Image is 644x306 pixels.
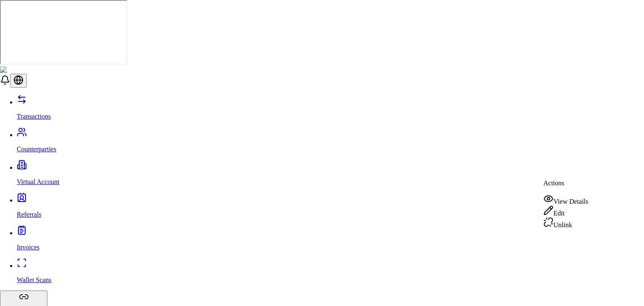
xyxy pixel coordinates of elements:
div: Edit [543,205,588,217]
p: Referrals [17,211,644,218]
div: Unlink [543,217,588,229]
p: Transactions [17,113,644,120]
p: Counterparties [17,145,644,153]
p: Virtual Account [17,178,644,186]
p: Wallet Scans [17,276,644,284]
p: Invoices [17,244,644,251]
p: Actions [543,179,588,187]
div: View Details [543,194,588,205]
